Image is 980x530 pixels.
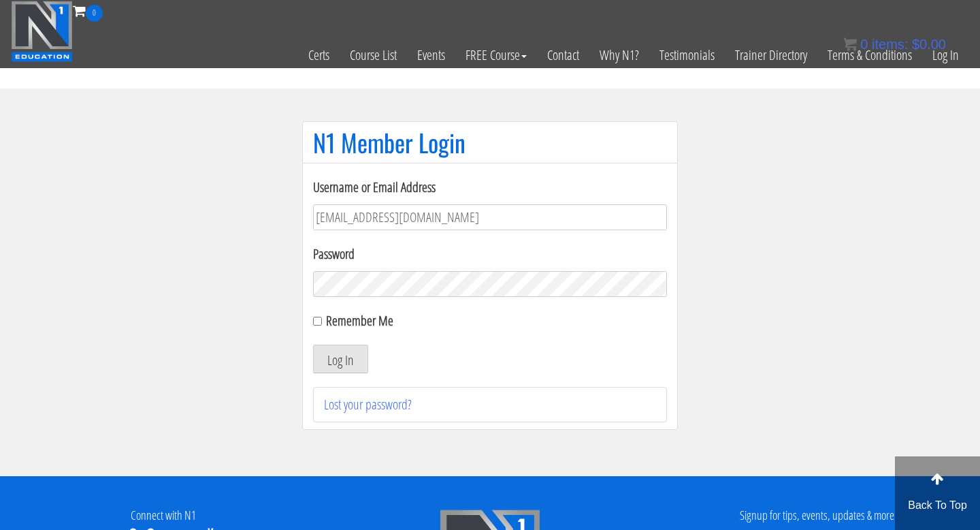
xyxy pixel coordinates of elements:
[589,22,649,89] a: Why N1?
[895,497,980,514] p: Back To Top
[313,177,667,198] label: Username or Email Address
[649,22,725,89] a: Testimonials
[340,22,407,89] a: Course List
[725,22,817,89] a: Trainer Directory
[313,345,368,373] button: Log In
[912,37,919,52] span: $
[407,22,455,89] a: Events
[912,37,946,52] bdi: 0.00
[455,22,537,89] a: FREE Course
[664,509,970,523] h4: Signup for tips, events, updates & more
[872,37,908,52] span: items:
[817,22,922,89] a: Terms & Conditions
[324,395,412,414] a: Lost your password?
[298,22,340,89] a: Certs
[313,244,667,264] label: Password
[11,1,73,62] img: n1-education
[843,37,946,52] a: 0 items: $0.00
[10,509,316,523] h4: Connect with N1
[86,5,103,22] span: 0
[843,37,857,51] img: icon11.png
[73,1,103,20] a: 0
[922,22,969,89] a: Log In
[860,37,868,52] span: 0
[537,22,589,89] a: Contact
[326,311,393,330] label: Remember Me
[313,129,667,156] h1: N1 Member Login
